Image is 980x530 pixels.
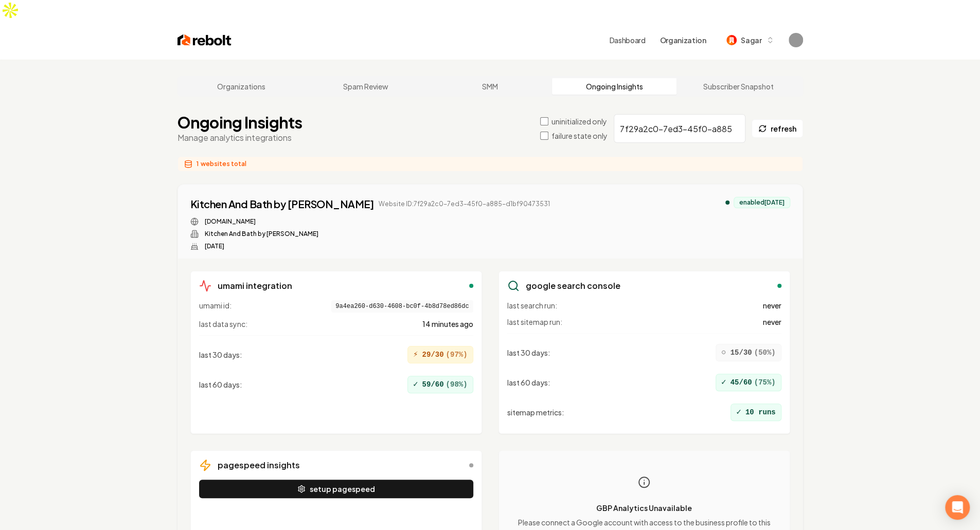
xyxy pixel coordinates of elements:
span: last 60 days : [199,379,242,390]
div: disabled [469,463,473,467]
span: last 60 days : [507,377,550,388]
div: 15/30 [716,344,781,361]
span: ✓ [721,376,726,389]
div: analytics enabled [725,200,729,205]
img: Sagar [726,35,737,45]
label: failure state only [551,131,608,141]
span: umami id: [199,300,231,313]
div: Open Intercom Messenger [945,495,970,520]
h1: Ongoing Insights [177,113,302,132]
p: Manage analytics integrations [177,132,302,144]
span: sitemap metrics : [507,407,564,417]
span: Sagar [741,35,761,46]
span: never [763,300,781,310]
p: GBP Analytics Unavailable [507,503,781,513]
span: last search run: [507,300,557,310]
span: never [763,317,781,327]
div: enabled [469,284,473,288]
a: Organizations [180,78,304,95]
a: Spam Review [304,78,428,95]
span: ✓ [736,406,741,418]
span: ( 97 %) [446,350,467,360]
span: last sitemap run: [507,317,562,327]
div: 29/30 [407,346,473,363]
div: enabled [DATE] [734,197,790,208]
span: ( 98 %) [446,379,467,390]
h3: google search console [526,280,620,292]
img: Rebolt Logo [177,33,231,47]
label: uninitialized only [551,116,607,126]
div: Website [190,217,550,226]
input: Search by company name or website ID [614,114,745,143]
span: 1 [197,160,199,168]
img: Sagar Soni [789,33,803,47]
span: ○ [721,346,726,359]
div: 45/60 [716,374,781,391]
span: 14 minutes ago [422,319,473,329]
div: enabled [777,284,781,288]
div: 59/60 [407,376,473,393]
a: Ongoing Insights [552,78,676,95]
span: ⚡ [413,349,418,361]
span: 9a4ea260-d630-4608-bc0f-4b8d78ed86dc [331,300,473,313]
button: Organization [653,31,712,49]
a: [DOMAIN_NAME] [205,217,256,226]
a: SMM [428,78,553,95]
span: last 30 days : [507,348,550,358]
a: Kitchen And Bath by [PERSON_NAME] [190,197,374,211]
span: ( 75 %) [754,377,775,388]
button: Open user button [789,33,803,47]
span: last data sync: [199,319,247,329]
span: ✓ [413,378,418,391]
h3: pagespeed insights [218,459,300,471]
span: Website ID: 7f29a2c0-7ed3-45f0-a885-d1bf90473531 [379,200,550,208]
span: last 30 days : [199,350,242,360]
button: refresh [752,119,803,138]
a: Dashboard [610,35,646,45]
div: 10 runs [730,404,781,421]
span: websites total [201,160,246,168]
a: Subscriber Snapshot [676,78,801,95]
h3: umami integration [218,280,292,292]
span: ( 50 %) [754,348,775,358]
button: setup pagespeed [199,480,473,498]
